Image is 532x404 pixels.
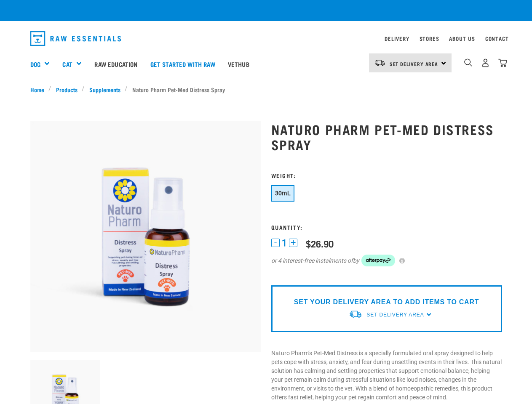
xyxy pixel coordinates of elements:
[498,58,507,67] img: home-icon@2x.png
[271,255,502,266] div: or 4 interest-free instalments of by
[271,224,502,230] h3: Quantity:
[390,62,438,65] span: Set Delivery Area
[85,85,125,94] a: Supplements
[361,255,395,266] img: Afterpay
[222,47,256,81] a: Vethub
[374,59,385,66] img: van-moving.png
[271,172,502,178] h3: Weight:
[420,37,439,40] a: Stores
[464,58,472,66] img: home-icon-1@2x.png
[271,349,502,402] p: Naturo Pharm’s Pet-Med Distress is a specially formulated oral spray designed to help pets cope w...
[24,28,509,49] nav: dropdown navigation
[30,85,502,94] nav: breadcrumbs
[449,37,475,40] a: About Us
[485,37,509,40] a: Contact
[294,297,479,307] p: SET YOUR DELIVERY AREA TO ADD ITEMS TO CART
[306,238,334,249] div: $26.90
[271,185,295,202] button: 30mL
[275,190,291,197] span: 30mL
[30,85,49,94] a: Home
[30,31,121,46] img: Raw Essentials Logo
[62,59,72,69] a: Cat
[30,121,261,352] img: RE Product Shoot 2023 Nov8635
[385,37,409,40] a: Delivery
[51,85,82,94] a: Products
[88,47,144,81] a: Raw Education
[30,59,40,69] a: Dog
[271,239,280,247] button: -
[481,58,490,67] img: user.png
[144,47,222,81] a: Get started with Raw
[271,122,502,152] h1: Naturo Pharm Pet-Med Distress Spray
[349,310,362,319] img: van-moving.png
[282,239,287,247] span: 1
[289,239,297,247] button: +
[366,312,424,318] span: Set Delivery Area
